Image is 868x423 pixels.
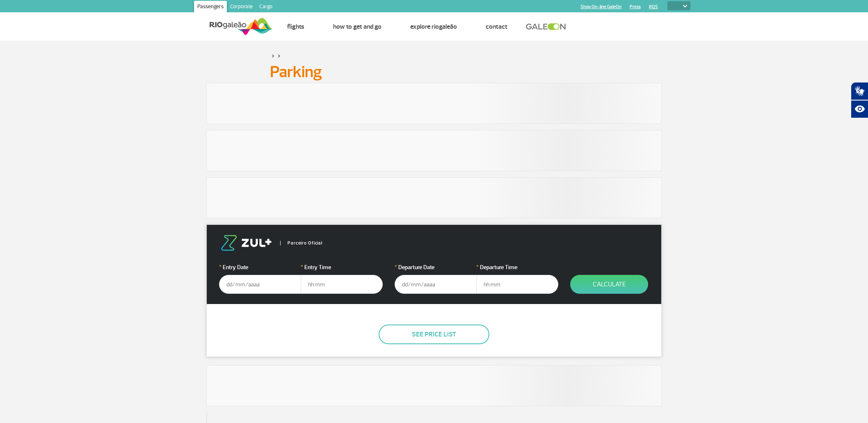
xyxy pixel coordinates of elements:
[333,23,381,31] a: How to get and go
[270,65,598,79] h1: Parking
[410,23,457,31] a: Explore RIOgaleão
[219,275,301,294] input: dd/mm/aaaa
[395,263,477,272] label: Departure Date
[227,1,256,14] a: Corporate
[280,241,322,245] span: Parceiro Oficial
[580,4,621,9] a: Shop On-line GaleOn
[379,325,489,344] button: See price list
[476,275,558,294] input: hh:mm
[395,275,477,294] input: dd/mm/aaaa
[851,100,868,118] button: Abrir recursos assistivos.
[194,1,227,14] a: Passengers
[476,263,558,272] label: Departure Time
[219,263,301,272] label: Entry Date
[278,51,281,60] a: >
[630,4,641,9] a: Press
[301,263,383,272] label: Entry Time
[570,275,648,294] button: Calculate
[272,51,274,60] a: >
[219,235,273,251] img: logo-zul.png
[301,275,383,294] input: hh:mm
[486,23,507,31] a: Contact
[851,82,868,118] div: Plugin de acessibilidade da Hand Talk.
[287,23,304,31] a: Flights
[649,4,658,9] a: RQS
[256,1,276,14] a: Cargo
[851,82,868,100] button: Abrir tradutor de língua de sinais.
